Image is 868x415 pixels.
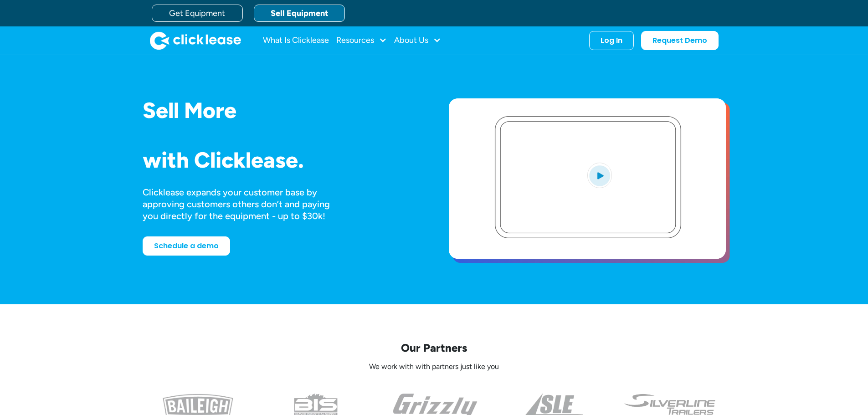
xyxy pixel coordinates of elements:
a: Request Demo [641,31,719,50]
div: Log In [601,36,622,45]
a: What Is Clicklease [263,31,329,50]
a: Schedule a demo [143,236,230,256]
a: Get Equipment [152,5,243,22]
img: Blue play button logo on a light blue circular background [587,163,612,188]
div: About Us [394,31,441,50]
p: Our Partners [143,341,726,355]
img: Clicklease logo [150,31,241,50]
div: Resources [336,31,387,50]
p: We work with with partners just like you [143,362,726,372]
h1: with Clicklease. [143,148,420,172]
div: Clicklease expands your customer base by approving customers others don’t and paying you directly... [143,186,347,222]
a: Sell Equipment [254,5,345,22]
h1: Sell More [143,98,420,123]
a: home [150,31,241,50]
a: open lightbox [449,98,726,259]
